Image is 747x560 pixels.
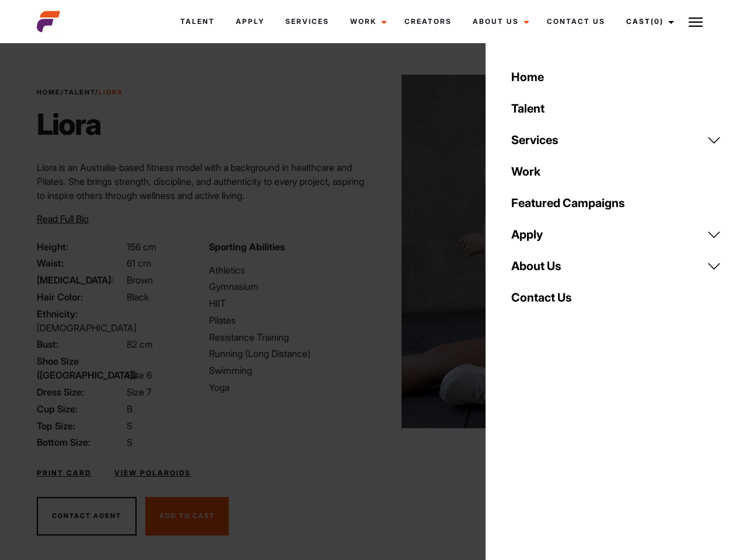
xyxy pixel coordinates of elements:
[37,385,124,399] span: Dress Size:
[37,160,366,202] p: Liora is an Australia-based fitness model with a background in healthcare and Pilates. She brings...
[37,87,123,97] span: / /
[651,17,664,26] span: (0)
[209,279,366,293] li: Gymnasium
[37,240,124,254] span: Height:
[37,307,124,321] span: Ethnicity:
[37,468,91,478] a: Print Card
[145,497,229,535] button: Add To Cast
[689,15,703,29] img: Burger icon
[37,322,137,334] span: [DEMOGRAPHIC_DATA]
[127,386,151,398] span: Size 7
[127,420,132,432] span: S
[209,241,285,253] strong: Sporting Abilities
[504,93,728,124] a: Talent
[209,380,366,394] li: Yoga
[209,313,366,327] li: Pilates
[37,213,89,225] span: Read Full Bio
[209,363,366,377] li: Swimming
[37,337,124,351] span: Bust:
[127,274,153,286] span: Brown
[114,468,191,478] a: View Polaroids
[37,419,124,433] span: Top Size:
[37,88,61,96] a: Home
[127,436,132,448] span: S
[209,263,366,277] li: Athletics
[99,88,123,96] strong: Liora
[504,219,728,250] a: Apply
[127,369,152,381] span: Size 6
[225,6,275,37] a: Apply
[127,403,132,415] span: B
[504,61,728,93] a: Home
[127,291,149,303] span: Black
[504,250,728,282] a: About Us
[616,6,681,37] a: Cast(0)
[340,6,394,37] a: Work
[504,124,728,156] a: Services
[127,257,151,269] span: 61 cm
[504,156,728,187] a: Work
[394,6,462,37] a: Creators
[37,273,124,287] span: [MEDICAL_DATA]:
[209,330,366,344] li: Resistance Training
[462,6,536,37] a: About Us
[536,6,616,37] a: Contact Us
[170,6,225,37] a: Talent
[37,290,124,304] span: Hair Color:
[37,212,89,226] button: Read Full Bio
[504,187,728,219] a: Featured Campaigns
[37,402,124,416] span: Cup Size:
[159,512,215,520] span: Add To Cast
[127,241,156,253] span: 156 cm
[209,296,366,310] li: HIIT
[37,354,124,382] span: Shoe Size ([GEOGRAPHIC_DATA]):
[37,10,60,33] img: cropped-aefm-brand-fav-22-square.png
[37,435,124,449] span: Bottom Size:
[64,88,95,96] a: Talent
[504,282,728,313] a: Contact Us
[37,256,124,270] span: Waist:
[127,338,153,350] span: 82 cm
[209,346,366,360] li: Running (Long Distance)
[275,6,340,37] a: Services
[37,107,123,142] h1: Liora
[37,497,137,535] button: Contact Agent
